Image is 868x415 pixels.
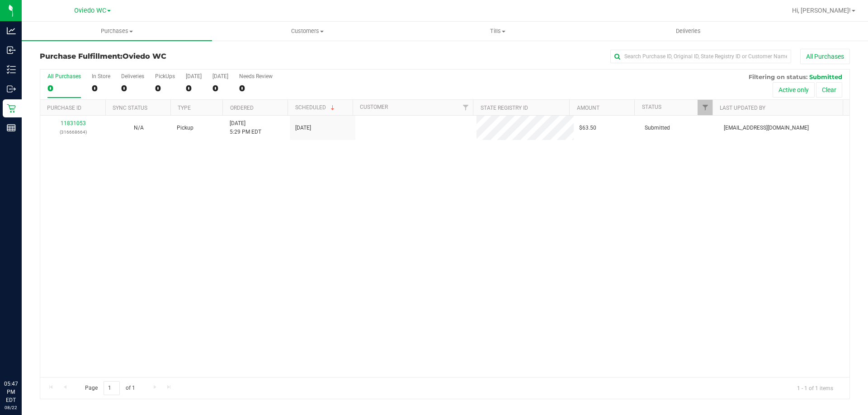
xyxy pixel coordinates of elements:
a: 11831053 [61,120,86,126]
span: Oviedo WC [123,52,166,61]
a: Purchases [22,22,212,41]
a: Purchase ID [47,105,81,111]
div: Needs Review [239,73,273,79]
span: Customers [212,27,402,35]
button: N/A [134,124,144,132]
inline-svg: Analytics [7,26,16,35]
a: Tills [402,22,593,41]
a: State Registry ID [481,105,528,111]
div: [DATE] [212,73,228,79]
inline-svg: Inventory [7,65,16,74]
span: Filtering on status: [749,73,807,80]
span: Tills [403,27,592,35]
span: [DATE] 5:29 PM EDT [230,119,261,136]
div: 0 [212,83,228,93]
a: Ordered [230,105,254,111]
div: 0 [92,83,110,93]
a: Status [642,104,661,110]
button: Active only [773,82,815,98]
a: Type [178,105,191,111]
inline-svg: Reports [7,123,16,132]
a: Customers [212,22,402,41]
span: Not Applicable [134,125,144,131]
div: 0 [155,83,175,93]
span: Purchases [22,27,212,35]
inline-svg: Inbound [7,46,16,55]
span: [DATE] [295,124,311,132]
inline-svg: Retail [7,104,16,113]
input: Search Purchase ID, Original ID, State Registry ID or Customer Name... [610,50,791,63]
div: [DATE] [186,73,202,79]
input: 1 [104,381,120,395]
span: Page of 1 [77,381,142,395]
iframe: Resource center [9,343,36,370]
a: Deliveries [593,22,783,41]
a: Scheduled [295,104,336,111]
p: (316668664) [46,128,100,136]
p: 08/22 [4,404,18,411]
button: All Purchases [800,49,850,64]
span: [EMAIL_ADDRESS][DOMAIN_NAME] [724,124,809,132]
span: Submitted [809,73,842,80]
div: 0 [186,83,202,93]
a: Customer [360,104,388,110]
a: Filter [698,100,712,115]
h3: Purchase Fulfillment: [40,52,310,61]
span: Pickup [177,124,193,132]
a: Filter [458,100,473,115]
div: In Store [92,73,110,79]
button: Clear [816,82,842,98]
div: 0 [239,83,273,93]
div: Deliveries [121,73,144,79]
iframe: Resource center unread badge [27,341,38,352]
span: 1 - 1 of 1 items [790,381,840,395]
div: PickUps [155,73,175,79]
span: Oviedo WC [74,7,106,14]
a: Last Updated By [720,105,765,111]
div: All Purchases [47,73,81,79]
span: Deliveries [664,27,713,35]
div: 0 [121,83,144,93]
a: Amount [577,105,599,111]
span: Submitted [645,124,670,132]
span: $63.50 [579,124,596,132]
div: 0 [47,83,81,93]
span: Hi, [PERSON_NAME]! [792,7,851,14]
a: Sync Status [113,105,147,111]
p: 05:47 PM EDT [4,380,18,404]
inline-svg: Outbound [7,84,16,93]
